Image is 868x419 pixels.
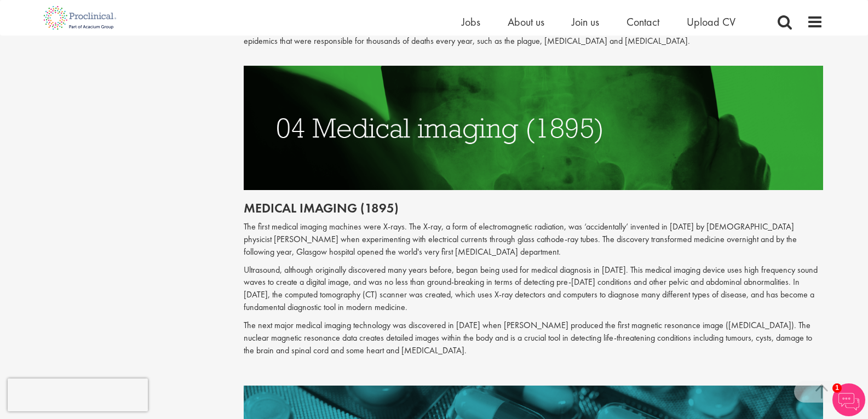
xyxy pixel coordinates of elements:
[832,383,865,416] img: Chatbot
[244,221,823,259] p: The first medical imaging machines were X-rays. The X-ray, a form of electromagnetic radiation, w...
[244,201,823,215] h2: Medical imaging (1895)
[832,383,842,393] span: 1
[8,378,148,411] iframe: reCAPTCHA
[244,319,823,357] p: The next major medical imaging technology was discovered in [DATE] when [PERSON_NAME] produced th...
[572,15,599,29] a: Join us
[508,15,544,29] a: About us
[626,15,659,29] a: Contact
[687,15,735,29] a: Upload CV
[462,15,480,29] a: Jobs
[244,264,823,314] p: Ultrasound, although originally discovered many years before, began being used for medical diagno...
